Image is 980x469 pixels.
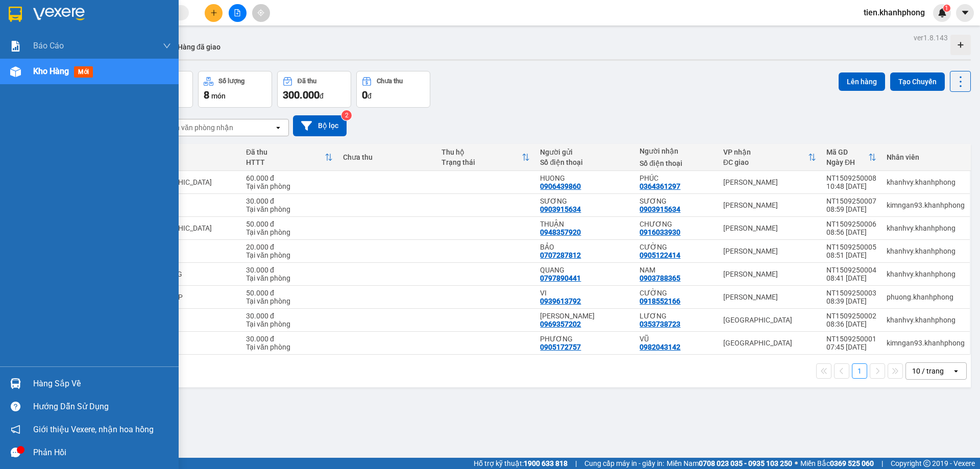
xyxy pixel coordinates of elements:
div: 1 KIỆN ĐỎ [143,339,236,347]
div: [PERSON_NAME] [723,293,816,301]
div: Tại văn phòng [246,274,333,282]
span: Giới thiệu Vexere, nhận hoa hồng [33,423,154,436]
span: plus [210,9,217,16]
div: HUONG [540,174,629,182]
img: logo-vxr [9,7,22,22]
span: ⚪️ [795,461,798,465]
span: 0 [362,89,367,101]
span: Kho hàng [33,66,69,76]
div: 0948357920 [540,228,581,236]
div: 08:36 [DATE] [826,320,876,328]
div: 07:45 [DATE] [826,343,876,351]
div: TX [143,224,236,232]
div: THÙNG XỐP [143,293,236,301]
span: question-circle [11,402,20,411]
div: NT1509250002 [826,312,876,320]
div: Chưa thu [343,153,431,161]
div: Tạo kho hàng mới [950,35,971,55]
div: 0918552166 [640,297,680,305]
img: icon-new-feature [938,8,947,17]
div: Số lượng [218,78,244,85]
button: caret-down [956,4,974,22]
div: Người gửi [540,148,629,156]
div: NT1509250008 [826,174,876,182]
button: Chưa thu0đ [356,71,430,108]
div: Đã thu [246,148,325,156]
div: VI [540,289,629,297]
div: 0905172757 [540,343,581,351]
div: Tại văn phòng [246,320,333,328]
div: [GEOGRAPHIC_DATA] [723,316,816,324]
div: Hướng dẫn sử dụng [33,399,171,414]
div: [PERSON_NAME] [723,270,816,278]
th: Toggle SortBy [241,144,338,171]
div: Phản hồi [33,445,171,460]
div: Tại văn phòng [246,228,333,236]
button: Đã thu300.000đ [277,71,351,108]
div: NT1509250005 [826,243,876,251]
div: 1 TÚI ĐỒ [143,201,236,209]
div: HTTT [246,158,325,166]
div: 30.000 đ [246,197,333,205]
div: 08:51 [DATE] [826,251,876,259]
div: kimngan93.khanhphong [887,201,965,209]
span: Báo cáo [33,39,64,52]
div: LƯƠNG [640,312,713,320]
div: 50.000 đ [246,289,333,297]
div: 0982043142 [640,343,680,351]
img: solution-icon [10,41,21,52]
div: 30.000 đ [246,312,333,320]
div: NT1509250004 [826,266,876,274]
div: NT1509250003 [826,289,876,297]
div: 0797890441 [540,274,581,282]
button: Số lượng8món [198,71,272,108]
div: 10:48 [DATE] [826,182,876,190]
button: Bộ lọc [293,115,347,136]
div: phuong.khanhphong [887,293,965,301]
div: Tại văn phòng [246,205,333,213]
div: [PERSON_NAME] [723,247,816,255]
div: 0353738723 [640,320,680,328]
img: warehouse-icon [10,66,21,77]
div: Người nhận [640,147,713,155]
th: Toggle SortBy [436,144,535,171]
div: Đã thu [298,78,316,85]
div: Tại văn phòng [246,343,333,351]
div: VP nhận [723,148,808,156]
div: Số điện thoại [540,158,629,166]
div: 0969357202 [540,320,581,328]
span: copyright [923,460,930,467]
div: 10 / trang [912,366,944,376]
span: | [575,458,577,469]
div: Chưa thu [377,78,403,85]
span: file-add [234,9,241,16]
span: caret-down [961,8,970,17]
button: file-add [229,4,247,22]
div: PHƯƠNG [540,335,629,343]
div: ĐC giao [723,158,808,166]
div: Tại văn phòng [246,297,333,305]
div: QUANG [540,266,629,274]
sup: 1 [943,5,950,12]
div: PHÚC [640,174,713,182]
button: Lên hàng [839,72,885,91]
span: Hỗ trợ kỹ thuật: [474,458,568,469]
div: khanhvy.khanhphong [887,247,965,255]
span: Cung cấp máy in - giấy in: [584,458,664,469]
div: BẢO [540,243,629,251]
div: 60.000 đ [246,174,333,182]
strong: 1900 633 818 [524,459,568,467]
div: 50.000 đ [246,220,333,228]
div: NAM [640,266,713,274]
div: Hàng sắp về [33,376,171,391]
div: Thu hộ [442,148,522,156]
div: TÚI NHỎ [143,247,236,255]
strong: 0708 023 035 - 0935 103 250 [699,459,792,467]
div: Tên món [143,148,236,156]
strong: 0369 525 060 [830,459,874,467]
div: 08:41 [DATE] [826,274,876,282]
th: Toggle SortBy [821,144,881,171]
span: message [11,448,20,457]
div: 30.000 đ [246,335,333,343]
div: [PERSON_NAME] [723,201,816,209]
